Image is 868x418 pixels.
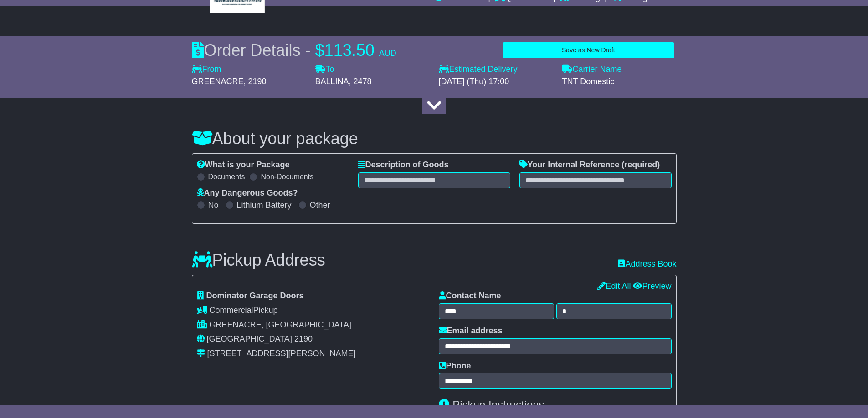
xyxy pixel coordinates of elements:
[210,306,253,315] span: Commercial
[208,172,245,181] label: Documents
[562,65,622,75] label: Carrier Name
[192,251,325,269] h3: Pickup Address
[197,188,298,198] label: Any Dangerous Goods?
[324,41,375,60] span: 113.50
[349,77,372,86] span: , 2478
[192,77,244,86] span: GREENACRE
[379,49,396,58] span: AUD
[315,41,324,60] span: $
[315,77,349,86] span: BALLINA
[192,130,677,148] h3: About your package
[197,160,290,170] label: What is your Package
[503,42,674,58] button: Save as New Draft
[562,77,677,87] div: TNT Domestic
[294,334,313,343] span: 2190
[618,259,676,269] a: Address Book
[261,172,313,181] label: Non-Documents
[208,201,219,211] label: No
[358,160,449,170] label: Description of Goods
[439,65,553,75] label: Estimated Delivery
[207,334,292,343] span: [GEOGRAPHIC_DATA]
[210,320,351,329] span: GREENACRE, [GEOGRAPHIC_DATA]
[244,77,267,86] span: , 2190
[439,291,501,301] label: Contact Name
[633,282,671,291] a: Preview
[206,291,304,300] span: Dominator Garage Doors
[315,65,334,75] label: To
[310,201,330,211] label: Other
[192,65,221,75] label: From
[197,306,430,316] div: Pickup
[597,282,631,291] a: Edit All
[439,361,471,371] label: Phone
[192,40,396,60] div: Order Details -
[439,326,503,336] label: Email address
[439,77,553,87] div: [DATE] (Thu) 17:00
[207,349,356,359] div: [STREET_ADDRESS][PERSON_NAME]
[237,201,292,211] label: Lithium Battery
[519,160,660,170] label: Your Internal Reference (required)
[452,398,544,411] span: Pickup Instructions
